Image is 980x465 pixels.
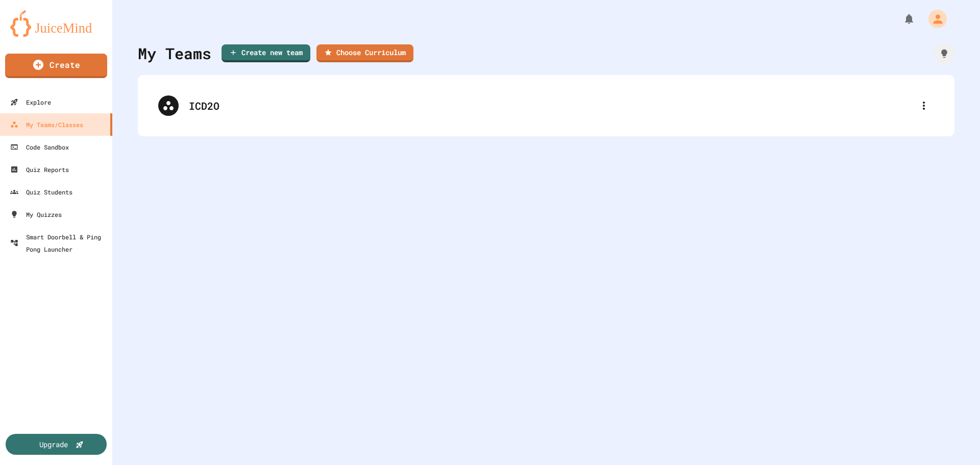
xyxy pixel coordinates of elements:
div: Quiz Students [10,186,72,198]
div: My Teams [138,42,211,65]
div: How it works [934,43,954,64]
div: My Notifications [884,10,918,28]
div: My Account [918,7,949,31]
a: Create new team [222,44,310,62]
div: ICD2O [148,85,944,126]
div: Quiz Reports [10,163,69,176]
div: Code Sandbox [10,141,69,153]
div: My Quizzes [10,208,62,221]
img: logo-orange.svg [10,10,102,37]
div: Explore [10,96,51,108]
div: My Teams/Classes [10,118,83,131]
a: Choose Curriculum [316,44,413,62]
div: ICD2O [189,98,914,113]
a: Create [5,54,107,78]
div: Smart Doorbell & Ping Pong Launcher [10,231,108,255]
div: Upgrade [39,439,68,450]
